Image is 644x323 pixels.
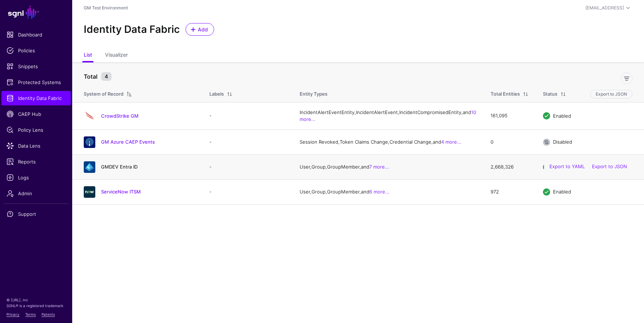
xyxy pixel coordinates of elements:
[186,23,214,36] a: Add
[292,102,483,130] td: IncidentAlertEventEntity, IncidentAlertEvent, IncidentCompromisedEntity, and
[84,186,95,198] img: svg+xml;base64,PHN2ZyB3aWR0aD0iNjQiIGhlaWdodD0iNjQiIHZpZXdCb3g9IjAgMCA2NCA2NCIgZmlsbD0ibm9uZSIgeG...
[553,189,571,195] span: Enabled
[101,139,155,145] a: GM Azure CAEP Events
[202,179,292,204] td: -
[441,139,461,145] a: 4 more...
[202,102,292,130] td: -
[6,210,66,218] span: Support
[84,91,123,98] div: System of Record
[592,164,627,170] a: Export to JSON
[1,170,71,185] a: Logs
[84,73,97,80] strong: Total
[6,126,66,134] span: Policy Lens
[1,154,71,169] a: Reports
[84,49,92,62] a: List
[1,27,71,42] a: Dashboard
[553,113,571,118] span: Enabled
[42,312,55,317] a: Patents
[491,91,520,98] div: Total Entities
[1,75,71,90] a: Protected Systems
[6,158,66,165] span: Reports
[1,186,71,201] a: Admin
[292,179,483,204] td: User, Group, GroupMember, and
[483,102,536,130] td: 161,095
[209,91,224,98] div: Labels
[84,161,95,173] img: svg+xml;base64,PHN2ZyB3aWR0aD0iNjQiIGhlaWdodD0iNjQiIHZpZXdCb3g9IjAgMCA2NCA2NCIgZmlsbD0ibm9uZSIgeG...
[369,164,389,170] a: 7 more...
[1,43,71,58] a: Policies
[483,179,536,204] td: 972
[6,47,66,54] span: Policies
[1,123,71,137] a: Policy Lens
[1,59,71,74] a: Snippets
[6,63,66,70] span: Snippets
[483,130,536,154] td: 0
[84,136,95,148] img: svg+xml;base64,PHN2ZyB3aWR0aD0iNjQiIGhlaWdodD0iNjQiIHZpZXdCb3g9IjAgMCA2NCA2NCIgZmlsbD0ibm9uZSIgeG...
[6,174,66,181] span: Logs
[84,23,180,36] h2: Identity Data Fabric
[549,164,585,170] a: Export to YAML
[101,113,139,119] a: CrowdStrike GM
[586,5,624,11] div: [EMAIL_ADDRESS]
[6,190,66,197] span: Admin
[6,110,66,118] span: CAEP Hub
[483,154,536,179] td: 2,668,326
[6,142,66,149] span: Data Lens
[84,110,95,122] img: svg+xml;base64,PHN2ZyB3aWR0aD0iNjQiIGhlaWdodD0iNjQiIHZpZXdCb3g9IjAgMCA2NCA2NCIgZmlsbD0ibm9uZSIgeG...
[6,303,66,309] p: SGNL® is a registered trademark
[300,91,327,97] span: Entity Types
[101,72,112,81] small: 4
[101,164,138,170] a: GMDEV Entra ID
[84,5,128,10] a: GM Test Environment
[202,154,292,179] td: -
[553,139,572,145] span: Disabled
[6,95,66,102] span: Identity Data Fabric
[4,4,68,20] a: SGNL
[101,189,141,195] a: ServiceNow ITSM
[543,91,557,98] div: Status
[202,130,292,154] td: -
[25,312,36,317] a: Terms
[369,189,390,195] a: 6 more...
[1,139,71,153] a: Data Lens
[6,79,66,86] span: Protected Systems
[6,31,66,38] span: Dashboard
[197,26,209,33] span: Add
[292,130,483,154] td: Session Revoked, Token Claims Change, Credential Change, and
[292,154,483,179] td: User, Group, GroupMember, and
[6,312,19,317] a: Privacy
[1,91,71,105] a: Identity Data Fabric
[1,107,71,121] a: CAEP Hub
[105,49,128,62] a: Visualizer
[590,90,632,99] button: Export to JSON
[6,297,66,303] p: © [URL], Inc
